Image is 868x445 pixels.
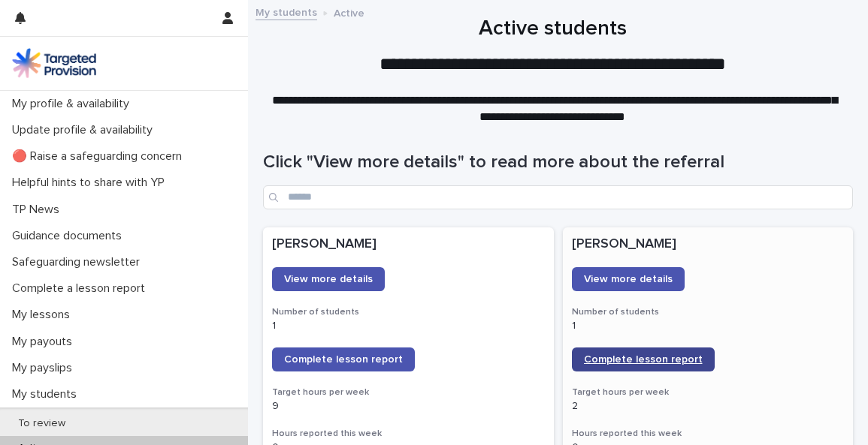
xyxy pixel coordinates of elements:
p: My lessons [6,308,82,322]
a: View more details [572,267,685,291]
p: Helpful hints to share with YP [6,176,177,190]
p: 9 [272,400,545,413]
p: TP News [6,203,71,217]
h1: Click "View more details" to read more about the referral [263,152,853,173]
p: To review [6,417,77,430]
p: My students [6,387,89,401]
span: Complete lesson report [284,354,403,365]
input: Search [263,185,853,209]
p: Guidance documents [6,229,134,243]
span: Complete lesson report [584,354,703,365]
p: Update profile & availability [6,123,165,137]
p: My payouts [6,335,84,349]
a: Complete lesson report [572,347,715,371]
h3: Number of students [572,306,845,318]
img: M5nRWzHhSzIhMunXDL62 [12,48,96,78]
h1: Active students [263,17,842,42]
p: Complete a lesson report [6,281,157,296]
p: 🔴 Raise a safeguarding concern [6,149,194,164]
p: [PERSON_NAME] [272,236,545,253]
span: View more details [284,274,373,284]
p: My profile & availability [6,97,141,111]
p: Safeguarding newsletter [6,255,152,269]
p: [PERSON_NAME] [572,236,845,253]
a: Complete lesson report [272,347,415,371]
p: 2 [572,400,845,413]
p: Active [334,4,364,20]
h3: Target hours per week [572,386,845,398]
h3: Hours reported this week [272,428,545,440]
p: 1 [272,320,545,332]
span: View more details [584,274,673,284]
a: View more details [272,267,385,291]
h3: Number of students [272,306,545,318]
h3: Target hours per week [272,386,545,398]
p: 1 [572,320,845,332]
a: My students [256,3,317,20]
h3: Hours reported this week [572,428,845,440]
p: My payslips [6,361,84,375]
